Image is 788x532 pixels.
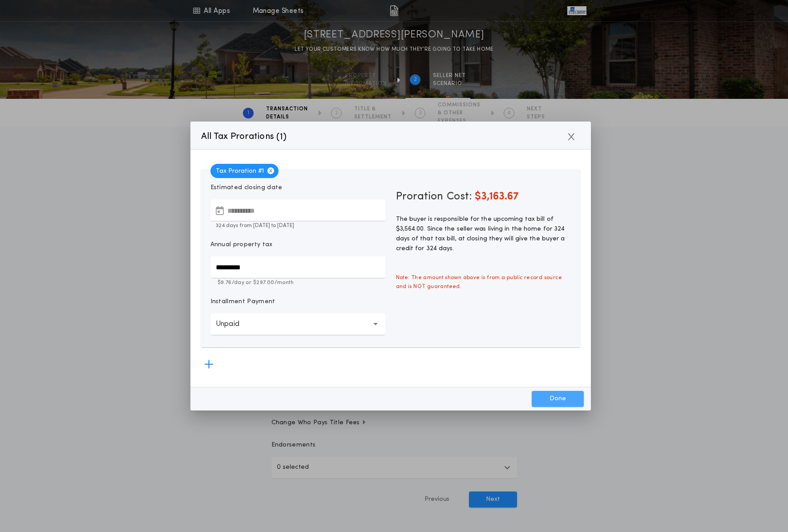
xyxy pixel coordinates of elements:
[210,183,385,192] p: Estimated closing date
[210,297,275,306] p: Installment Payment
[396,216,565,252] span: The buyer is responsible for the upcoming tax bill of $3,564.00. Since the seller was living in t...
[532,391,584,407] button: Done
[447,191,472,202] span: Cost:
[210,279,385,287] p: $9.76 /day or $297.00 /month
[210,256,385,278] input: Annual property tax
[210,164,279,178] span: Tax Proration # 1
[210,222,385,230] p: 324 days from [DATE] to [DATE]
[391,268,576,296] span: Note: The amount shown above is from a public record source and is NOT guaranteed.
[216,319,254,329] p: Unpaid
[201,130,287,144] p: All Tax Prorations ( )
[475,191,519,202] span: $3,163.67
[280,133,283,142] span: 1
[210,313,385,335] button: Unpaid
[210,240,273,249] p: Annual property tax
[396,190,443,204] span: Proration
